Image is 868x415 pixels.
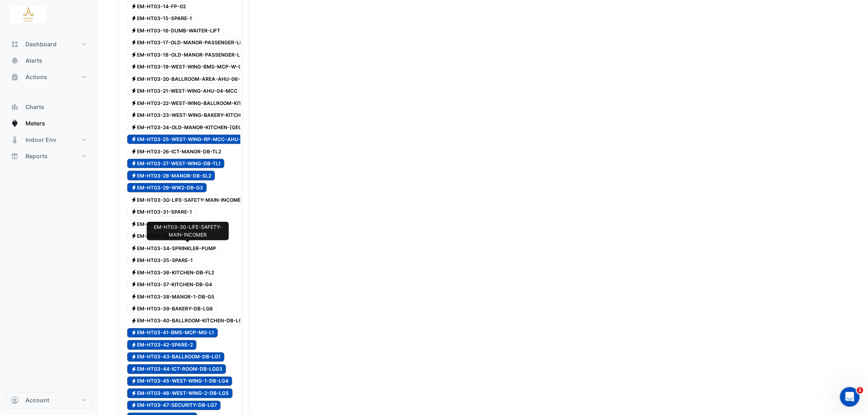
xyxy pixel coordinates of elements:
span: EM-HT03-25-WEST-WING-RP-MCC-AHU-01 [127,135,250,144]
button: Actions [7,69,92,85]
span: EM-HT03-44-ICT-ROOM-DB-LG03 [127,364,226,374]
app-icon: Dashboard [11,40,19,48]
span: EM-HT03-33-SPARE-3 [127,231,197,241]
div: EM-HT03-30-LIFE-SAFETY-MAIN-INCOMER [150,223,226,239]
span: EM-HT03-38-MANOR-1-DB-G5 [127,292,218,301]
fa-icon: Electricity [131,88,137,94]
span: EM-HT03-43-BALLROOM-DB-LG1 [127,352,224,362]
fa-icon: Electricity [131,3,137,9]
span: EM-HT03-14-FP-02 [127,1,190,11]
span: Dashboard [25,40,57,48]
fa-icon: Electricity [131,185,137,191]
span: EM-HT03-15-SPARE-1 [127,14,196,23]
fa-icon: Electricity [131,64,137,70]
fa-icon: Electricity [131,15,137,21]
span: 1 [857,387,863,394]
app-icon: Charts [11,103,19,111]
fa-icon: Electricity [131,39,137,46]
span: Actions [25,73,47,81]
span: Charts [25,103,44,111]
app-icon: Reports [11,152,19,160]
span: EM-HT03-36-KITCHEN-DB-FL2 [127,267,218,277]
button: Reports [7,148,92,164]
img: Company Logo [10,7,47,23]
button: Charts [7,99,92,115]
span: EM-HT03-20-BALLROOM-AREA-AHU-06-MCC [127,74,256,84]
fa-icon: Electricity [131,196,137,203]
span: EM-HT03-28-MANOR-DB-SL2 [127,171,215,180]
fa-icon: Electricity [131,221,137,227]
span: EM-HT03-17-OLD-MANOR-PASSENGER-LIFT-1 [127,38,255,48]
span: EM-HT03-32-SPARE-2 [127,219,196,229]
span: EM-HT03-18-OLD-MANOR-PASSENGER-LIFT-2 [127,50,256,59]
span: EM-HT03-37-KITCHEN-DB-G4 [127,280,216,290]
fa-icon: Electricity [131,160,137,166]
button: Indoor Env [7,132,92,148]
fa-icon: Electricity [131,209,137,215]
fa-icon: Electricity [131,257,137,263]
span: EM-HT03-45-WEST-WING-1-DB-LG4 [127,376,232,386]
fa-icon: Electricity [131,354,137,360]
fa-icon: Electricity [131,366,137,372]
span: EM-HT03-16-DUMB-WAITER-LIFT [127,25,224,35]
span: EM-HT03-31-SPARE-1 [127,207,196,217]
app-icon: Meters [11,119,19,128]
fa-icon: Electricity [131,112,137,118]
button: Meters [7,115,92,132]
iframe: Intercom live chat [840,387,860,407]
fa-icon: Electricity [131,342,137,348]
span: EM-HT03-42-SPARE-2 [127,340,196,350]
fa-icon: Electricity [131,402,137,408]
span: Indoor Env [25,136,56,144]
fa-icon: Electricity [131,330,137,336]
fa-icon: Electricity [131,172,137,178]
fa-icon: Electricity [131,124,137,130]
span: Reports [25,152,48,160]
fa-icon: Electricity [131,245,137,251]
button: Dashboard [7,36,92,52]
fa-icon: Electricity [131,390,137,396]
span: EM-HT03-39-BAKERY-DB-LG6 [127,304,217,314]
app-icon: Actions [11,73,19,81]
span: EM-HT03-23-WEST-WING-BAKERY-KITCHEN-AHU-02-MCC [127,110,288,120]
fa-icon: Electricity [131,75,137,82]
fa-icon: Electricity [131,51,137,57]
span: EM-HT03-19-WEST-WING-BMS-MCP-W-04 [127,62,249,72]
span: EM-HT03-46-WEST-WING-2-DB-LG5 [127,388,233,398]
app-icon: Alerts [11,57,19,65]
span: EM-HT03-47-SECURITY-DB-LG7 [127,401,221,410]
span: EM-HT03-30-LIFE-SAFETY-MAIN-INCOMER [127,195,248,205]
app-icon: Indoor Env [11,136,19,144]
span: EM-HT03-40-BALLROOM-KITCHEN-DB-LG2 [127,316,249,326]
span: EM-HT03-26-ICT-MANOR-DB-TL2 [127,146,225,156]
fa-icon: Electricity [131,269,137,275]
span: Account [25,396,49,404]
span: EM-HT03-29-WW2-DB-G3 [127,183,207,193]
span: EM-HT03-35-SPARE-1 [127,255,196,265]
fa-icon: Electricity [131,136,137,142]
span: EM-HT03-41-BMS-MCP-MG-L1 [127,328,218,338]
fa-icon: Electricity [131,100,137,106]
fa-icon: Electricity [131,233,137,239]
fa-icon: Electricity [131,148,137,154]
fa-icon: Electricity [131,317,137,324]
button: Account [7,392,92,408]
button: Alerts [7,52,92,69]
span: Alerts [25,57,42,65]
span: EM-HT03-21-WEST-WING-AHU-04-MCC [127,86,241,96]
span: EM-HT03-22-WEST-WING-BALLROOM-KITCHEN-AHU-03-MCC [127,98,296,108]
span: EM-HT03-27-WEST-WING-DB-TL1 [127,159,224,169]
span: Meters [25,119,45,128]
span: EM-HT03-24-OLD-MANOR-KITCHEN-[GEOGRAPHIC_DATA]-01-MCC [127,122,309,132]
fa-icon: Electricity [131,306,137,312]
span: EM-HT03-34-SPRINKLER-PUMP [127,243,220,253]
fa-icon: Electricity [131,27,137,33]
fa-icon: Electricity [131,293,137,299]
fa-icon: Electricity [131,378,137,384]
fa-icon: Electricity [131,281,137,287]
